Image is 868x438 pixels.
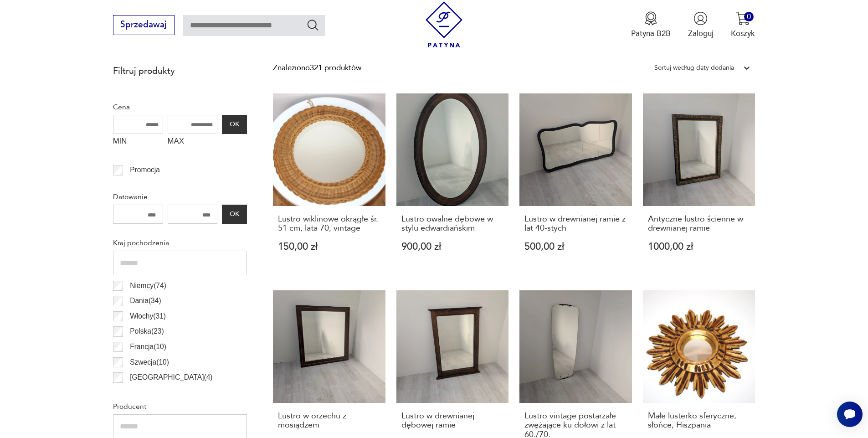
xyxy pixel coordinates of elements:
[693,11,708,26] img: Ikonka użytkownika
[401,242,504,252] p: 900,00 zł
[113,401,247,412] p: Producent
[113,101,247,113] p: Cena
[130,341,166,353] p: Francja ( 10 )
[278,412,380,430] h3: Lustro w orzechu z mosiądzem
[837,402,863,427] iframe: Smartsupp widget button
[222,115,247,134] button: OK
[130,371,212,383] p: [GEOGRAPHIC_DATA] ( 4 )
[421,1,467,47] img: Patyna - sklep z meblami i dekoracjami vintage
[130,387,170,399] p: Hiszpania ( 4 )
[278,215,380,233] h3: Lustro wiklinowe okrągłe śr. 51 cm, lata 70, vintage
[401,412,504,430] h3: Lustro w drewnianej dębowej ramie
[654,62,734,74] div: Sortuj według daty dodania
[273,62,361,74] div: Znaleziono 321 produktów
[744,12,754,21] div: 0
[278,242,380,252] p: 150,00 zł
[643,93,755,273] a: Antyczne lustro ścienne w drewnianej ramieAntyczne lustro ścienne w drewnianej ramie1000,00 zł
[519,93,632,273] a: Lustro w drewnianej ramie z lat 40-stychLustro w drewnianej ramie z lat 40-stych500,00 zł
[688,28,714,39] p: Zaloguj
[113,22,175,29] a: Sprzedawaj
[130,295,161,307] p: Dania ( 34 )
[130,310,166,322] p: Włochy ( 31 )
[130,164,160,176] p: Promocja
[130,280,166,292] p: Niemcy ( 74 )
[113,191,247,203] p: Datowanie
[113,15,175,35] button: Sprzedawaj
[306,18,319,31] button: Szukaj
[401,215,504,233] h3: Lustro owalne dębowe w stylu edwardiańskim
[130,325,164,337] p: Polska ( 23 )
[168,134,218,151] label: MAX
[731,11,755,39] button: 0Koszyk
[524,242,627,252] p: 500,00 zł
[222,205,247,224] button: OK
[273,93,385,273] a: Lustro wiklinowe okrągłe śr. 51 cm, lata 70, vintageLustro wiklinowe okrągłe śr. 51 cm, lata 70, ...
[631,28,671,39] p: Patyna B2B
[113,237,247,249] p: Kraj pochodzenia
[736,11,750,26] img: Ikona koszyka
[688,11,714,39] button: Zaloguj
[644,11,658,26] img: Ikona medalu
[731,28,755,39] p: Koszyk
[113,134,163,151] label: MIN
[648,215,750,233] h3: Antyczne lustro ścienne w drewnianej ramie
[524,215,627,233] h3: Lustro w drewnianej ramie z lat 40-stych
[113,65,247,77] p: Filtruj produkty
[631,11,671,39] a: Ikona medaluPatyna B2B
[648,412,750,430] h3: Małe lusterko sferyczne, słońce, Hiszpania
[130,356,169,368] p: Szwecja ( 10 )
[396,93,509,273] a: Lustro owalne dębowe w stylu edwardiańskimLustro owalne dębowe w stylu edwardiańskim900,00 zł
[631,11,671,39] button: Patyna B2B
[648,242,750,252] p: 1000,00 zł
